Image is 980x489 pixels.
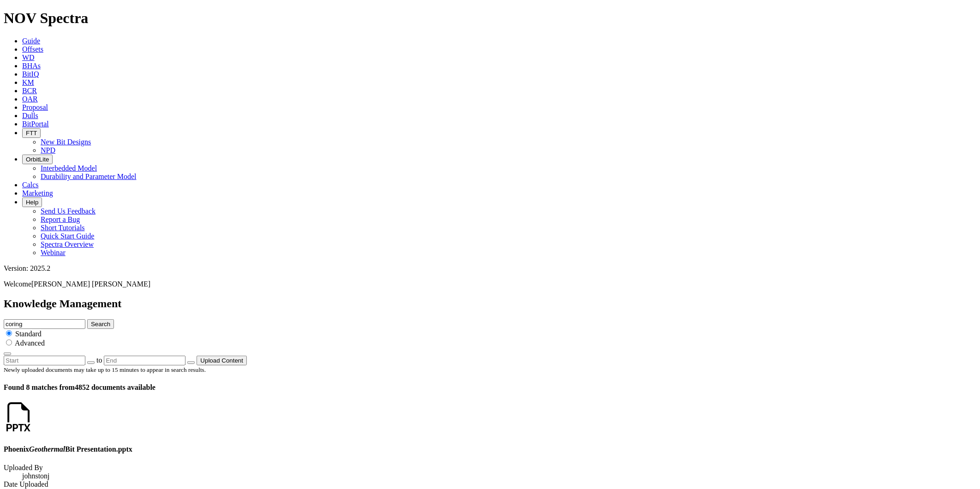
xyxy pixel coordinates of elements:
a: Offsets [22,45,43,53]
span: to [96,356,102,364]
a: Dulls [22,112,38,119]
button: FTT [22,128,41,138]
div: Version: 2025.2 [4,264,976,273]
dt: Date Uploaded [4,480,976,489]
a: Spectra Overview [41,240,94,248]
a: Durability and Parameter Model [41,173,137,180]
a: Quick Start Guide [41,232,94,240]
button: Search [87,319,114,329]
h4: 4852 documents available [4,383,976,392]
a: New Bit Designs [41,138,91,146]
span: FTT [26,130,37,137]
a: Marketing [22,189,53,197]
a: Guide [22,37,40,45]
input: End [104,356,185,365]
a: Proposal [22,103,48,111]
input: e.g. Smoothsteer Record [4,319,85,329]
span: Help [26,199,38,206]
dd: johnstonj [22,472,976,480]
a: Calcs [22,181,39,189]
button: Help [22,197,42,207]
p: Welcome [4,280,976,288]
a: WD [22,54,35,61]
button: OrbitLite [22,155,53,164]
em: Geothermal [29,445,65,453]
span: [PERSON_NAME] [PERSON_NAME] [31,280,150,288]
a: BitPortal [22,120,49,128]
span: OrbitLite [26,156,49,163]
button: Upload Content [197,356,247,365]
input: Start [4,356,85,365]
a: Webinar [41,249,66,256]
h4: Phoenix Bit Presentation.pptx [4,445,976,453]
h2: Knowledge Management [4,298,976,310]
span: Found 8 matches from [4,383,75,391]
a: BHAs [22,62,41,70]
h1: NOV Spectra [4,10,976,27]
a: Report a Bug [41,215,80,223]
span: Advanced [15,339,45,347]
dt: Uploaded By [4,464,976,472]
a: OAR [22,95,38,103]
a: KM [22,78,34,86]
a: Short Tutorials [41,224,85,232]
a: BCR [22,87,37,95]
a: BitIQ [22,70,39,78]
small: Newly uploaded documents may take up to 15 minutes to appear in search results. [4,366,206,373]
span: Standard [15,330,42,338]
a: Interbedded Model [41,164,97,172]
a: Send Us Feedback [41,207,96,215]
a: NPD [41,146,55,154]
